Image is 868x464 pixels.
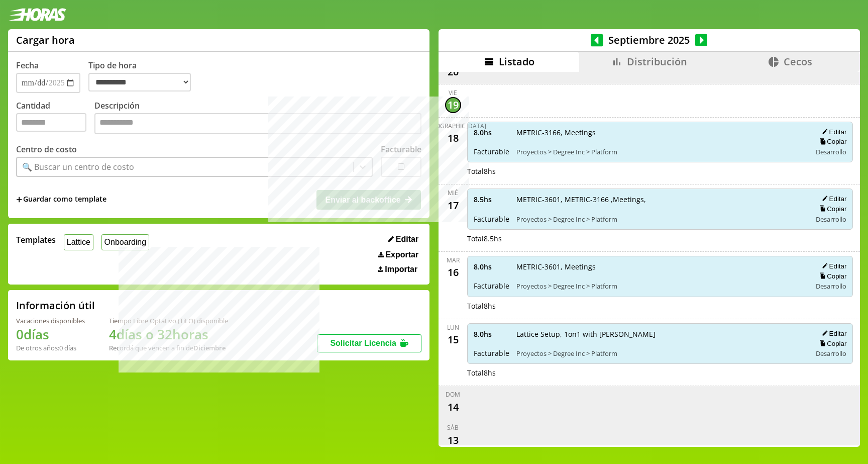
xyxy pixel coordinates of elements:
label: Cantidad [16,100,94,137]
span: Exportar [385,250,418,259]
span: Solicitar Licencia [330,339,396,347]
span: 8.5 hs [474,195,509,204]
label: Centro de costo [16,144,77,155]
div: dom [446,390,460,399]
span: Templates [16,234,56,245]
span: Desarrollo [816,282,846,291]
div: scrollable content [439,72,860,445]
button: Copiar [816,339,846,348]
button: Editar [819,262,846,270]
div: Total 8 hs [467,301,853,311]
h1: 4 días o 32 horas [109,325,228,343]
button: Editar [385,234,421,244]
span: Proyectos > Degree Inc > Platform [516,215,805,224]
div: mié [448,189,458,197]
div: lun [447,323,459,332]
div: 🔍 Buscar un centro de costo [22,161,134,172]
span: Listado [499,55,534,68]
span: Desarrollo [816,215,846,224]
span: Facturable [474,214,509,224]
button: Exportar [375,250,421,260]
div: 15 [445,332,461,348]
div: Total 8 hs [467,368,853,378]
span: Importar [385,265,417,274]
div: Total 8.5 hs [467,234,853,243]
input: Cantidad [16,113,86,132]
span: Facturable [474,348,509,358]
label: Tipo de hora [88,60,199,93]
button: Editar [819,128,846,136]
span: Facturable [474,281,509,291]
div: vie [449,88,457,97]
div: 20 [445,64,461,80]
div: Tiempo Libre Optativo (TiLO) disponible [109,316,228,325]
label: Facturable [381,144,421,155]
span: +Guardar como template [16,194,106,205]
span: Septiembre 2025 [603,33,695,47]
button: Solicitar Licencia [317,334,421,352]
div: 18 [445,130,461,146]
h1: Cargar hora [16,33,75,47]
span: METRIC-3601, Meetings [516,262,805,271]
img: logotipo [8,8,66,21]
span: Proyectos > Degree Inc > Platform [516,282,805,291]
span: Editar [396,235,418,244]
span: Facturable [474,147,509,156]
div: mar [447,256,460,264]
div: De otros años: 0 días [16,343,85,352]
b: Diciembre [193,343,226,352]
button: Onboarding [101,234,149,250]
span: Lattice Setup, 1on1 with [PERSON_NAME] [516,329,805,339]
button: Editar [819,329,846,338]
span: Desarrollo [816,349,846,358]
div: 16 [445,264,461,281]
span: 8.0 hs [474,262,509,271]
label: Descripción [94,100,421,137]
h2: Información útil [16,299,95,312]
div: Recordá que vencen a fin de [109,343,228,352]
div: [DEMOGRAPHIC_DATA] [420,122,486,130]
span: METRIC-3601, METRIC-3166 ,Meetings, [516,195,805,204]
span: Desarrollo [816,147,846,156]
div: 13 [445,432,461,448]
div: sáb [447,423,459,432]
div: Total 8 hs [467,166,853,176]
div: 19 [445,97,461,113]
textarea: Descripción [94,113,421,134]
span: Proyectos > Degree Inc > Platform [516,147,805,156]
span: 8.0 hs [474,128,509,137]
span: METRIC-3166, Meetings [516,128,805,137]
span: Cecos [784,55,812,68]
button: Lattice [64,234,93,250]
div: 14 [445,399,461,415]
button: Copiar [816,137,846,146]
div: Vacaciones disponibles [16,316,85,325]
button: Editar [819,195,846,203]
label: Fecha [16,60,39,71]
span: Proyectos > Degree Inc > Platform [516,349,805,358]
button: Copiar [816,272,846,281]
span: + [16,194,22,205]
h1: 0 días [16,325,85,343]
span: 8.0 hs [474,329,509,339]
span: Distribución [627,55,687,68]
div: 17 [445,197,461,213]
button: Copiar [816,205,846,213]
select: Tipo de hora [88,73,191,91]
